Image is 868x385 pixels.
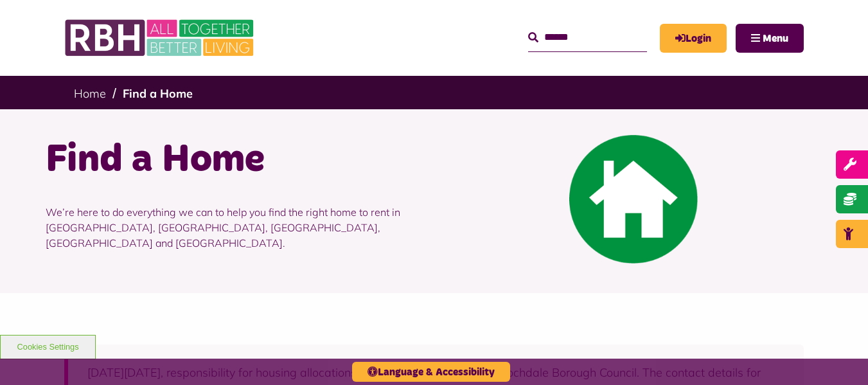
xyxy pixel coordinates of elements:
[123,86,193,101] a: Find a Home
[763,33,788,44] span: Menu
[569,135,698,264] img: Find A Home
[352,362,510,382] button: Language & Accessibility
[736,24,804,53] button: Navigation
[46,135,425,185] h1: Find a Home
[810,327,868,385] iframe: Netcall Web Assistant for live chat
[46,185,425,270] p: We’re here to do everything we can to help you find the right home to rent in [GEOGRAPHIC_DATA], ...
[74,86,106,101] a: Home
[64,13,257,63] img: RBH
[660,24,727,53] a: MyRBH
